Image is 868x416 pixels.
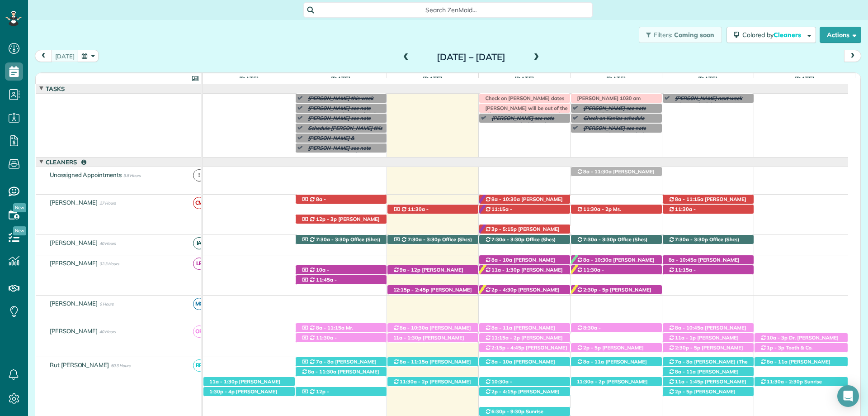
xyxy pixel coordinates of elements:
span: 2p - 5p [675,388,693,395]
span: [PERSON_NAME] ([PHONE_NUMBER]) [485,212,541,225]
span: 11:15a - 2:15p [668,267,696,279]
span: MC [193,298,205,310]
span: 7:30a - 3:30p [583,236,617,243]
span: RP [193,359,205,372]
span: [PERSON_NAME] ([PHONE_NUMBER]) [485,257,555,269]
span: Office (Shcs) ([PHONE_NUMBER]) [668,236,740,249]
span: 8a - 11:15a [316,325,345,331]
div: [STREET_ADDRESS] [296,357,387,367]
span: [PERSON_NAME] ([PHONE_NUMBER]) [393,325,471,337]
span: [PERSON_NAME] this week [304,95,374,101]
div: [STREET_ADDRESS] [479,387,570,397]
span: 7:30a - 3:30p [675,236,708,243]
span: 12p - 3p [316,216,337,222]
span: 11a - 1:45p [675,378,704,385]
span: [PERSON_NAME] ([PHONE_NUMBER]) [760,359,830,371]
div: [STREET_ADDRESS] [755,357,848,367]
span: [DATE] [696,75,719,82]
span: 11:30a - 2p [583,206,612,212]
span: 2p - 5p [583,344,601,351]
div: [STREET_ADDRESS] [296,275,387,285]
button: next [844,50,861,62]
span: [PERSON_NAME] ([PHONE_NUMBER], [PHONE_NUMBER]) [485,226,560,245]
span: 11a - 1p [675,335,696,341]
span: 11:15a - 2:45p [485,206,513,219]
span: 11:30a - 2p [576,378,606,385]
span: 3p - 5:15p [491,226,517,232]
div: [STREET_ADDRESS] [663,195,754,204]
span: 7:30a - 3:30p [491,236,525,243]
span: 7:30a - 3:30p [407,236,441,243]
span: [PERSON_NAME] & [PERSON_NAME] See note (Move [PERSON_NAME] for [DATE] & [PERSON_NAME] for [DATE].... [304,135,380,174]
div: [STREET_ADDRESS] [296,323,387,333]
button: Actions [820,27,861,43]
span: 11a - 1:30p [393,335,422,341]
span: [PERSON_NAME] ([PHONE_NUMBER]) [576,168,655,181]
div: [STREET_ADDRESS] [663,265,754,275]
div: [STREET_ADDRESS] [387,323,478,333]
div: [STREET_ADDRESS] [479,195,570,204]
span: 11:30a - 3p [393,206,429,219]
span: 40 Hours [99,329,116,334]
span: [PERSON_NAME] [48,327,100,335]
span: 8a - 11a [766,359,788,365]
span: [PERSON_NAME] ([PHONE_NUMBER]) [393,212,442,225]
div: [STREET_ADDRESS] [571,265,662,275]
span: [PERSON_NAME] 1030 am [573,95,642,101]
span: [PERSON_NAME] ([PHONE_NUMBER]) [668,257,740,269]
span: 8a - 11:30a [307,368,337,375]
span: [PERSON_NAME] ([PHONE_NUMBER]) [668,378,746,391]
div: 11940 [US_STATE] 181 - Fairhope, AL, 36532 [296,235,387,244]
div: [STREET_ADDRESS][PERSON_NAME] [571,323,662,333]
span: [PERSON_NAME] ([PHONE_NUMBER]) [576,287,651,299]
div: 19272 [US_STATE] 181 - Fairhope, AL, 36532 [663,343,754,353]
span: [PERSON_NAME] ([PHONE_NUMBER]) [301,395,358,407]
span: 0 Hours [99,301,113,306]
span: 2:30p - 5p [675,344,701,351]
span: 2p - 4:30p [491,287,517,293]
div: [STREET_ADDRESS] [387,357,478,367]
span: [PERSON_NAME] ([PHONE_NUMBER]) [485,267,563,279]
span: [PERSON_NAME] ([PHONE_NUMBER]) [668,335,739,347]
span: [PERSON_NAME] see note (Wants a cleaning early this week if possible) [579,125,649,144]
span: 8a - 11a [583,359,604,365]
span: [PERSON_NAME] will be out of the office at 10 am has meeting with clients [481,105,568,124]
div: [STREET_ADDRESS] [663,323,754,333]
div: [STREET_ADDRESS][PERSON_NAME] [663,205,754,214]
button: [DATE] [51,50,79,62]
span: [PERSON_NAME] see note (wants to schedule a cleaning for next available appointment, prefers afte... [487,115,565,141]
div: [STREET_ADDRESS] [203,377,295,387]
span: Unassigned Appointments [48,171,123,178]
span: [PERSON_NAME] ([PHONE_NUMBER]) [576,331,636,344]
div: [STREET_ADDRESS] [571,255,662,265]
span: 7:30a - 3:30p [316,236,349,243]
div: [STREET_ADDRESS][PERSON_NAME] [755,377,848,387]
span: [PERSON_NAME] see note ([DATE] or [DATE] afternoon only) [304,145,374,164]
span: [PERSON_NAME] ([PHONE_NUMBER]) [576,359,647,371]
span: 2:30p - 5p [583,287,609,293]
span: 8a - 11:15a [399,359,429,365]
span: 1:30p - 4p [209,388,235,395]
div: [STREET_ADDRESS][PERSON_NAME] [571,343,662,353]
span: CM [193,197,205,209]
div: [STREET_ADDRESS] [387,205,478,214]
span: Sunrise Dermatology ([PHONE_NUMBER]) [760,378,841,391]
span: 11a - 1:30p [209,378,238,385]
span: 11:45a - 3:15p [301,277,337,289]
span: [PERSON_NAME] ([PHONE_NUMBER]) [301,359,377,371]
div: [STREET_ADDRESS] [571,377,662,387]
span: [DATE] [329,75,352,82]
span: [DATE] [237,75,260,82]
span: [PERSON_NAME] ([PHONE_NUMBER]) [668,273,725,286]
span: [PERSON_NAME] ([PHONE_NUMBER]) [485,359,555,371]
div: [STREET_ADDRESS] [387,285,478,295]
span: 32.3 Hours [99,261,119,266]
span: [PERSON_NAME] (DC LAWN) ([PHONE_NUMBER], [PHONE_NUMBER]) [668,344,745,364]
span: [PERSON_NAME] ([PHONE_NUMBER]) [576,257,655,269]
span: Filters: [654,31,673,39]
div: [STREET_ADDRESS] [479,357,570,367]
span: 6:30p - 9:30p [491,408,525,415]
div: 11940 [US_STATE] 181 - Fairhope, AL, 36532 [571,235,662,244]
span: 1p - 3p [766,344,785,351]
span: 10:30a - 1:15p [485,378,513,391]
